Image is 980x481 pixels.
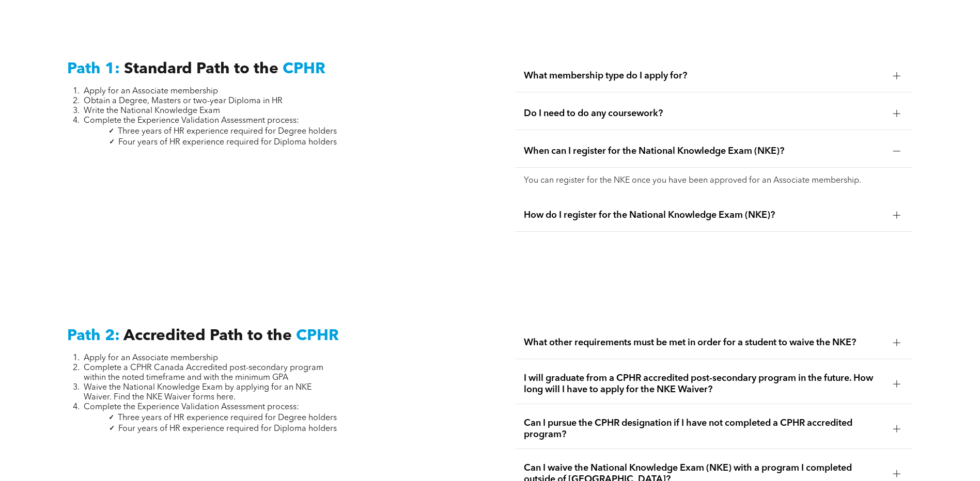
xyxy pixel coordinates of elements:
[123,328,292,344] span: Accredited Path to the
[524,210,885,221] span: How do I register for the National Knowledge Exam (NKE)?
[118,138,337,147] span: Four years of HR experience required for Diploma holders
[524,108,885,119] span: Do I need to do any coursework?
[124,61,278,77] span: Standard Path to the
[524,70,885,82] span: What membership type do I apply for?
[84,107,220,115] span: Write the National Knowledge Exam
[67,328,120,344] span: Path 2:
[283,61,325,77] span: CPHR
[84,354,218,362] span: Apply for an Associate membership
[118,127,337,136] span: Three years of HR experience required for Degree holders
[296,328,339,344] span: CPHR
[524,176,905,186] p: You can register for the NKE once you have been approved for an Associate membership.
[84,117,299,125] span: Complete the Experience Validation Assessment process:
[118,425,337,433] span: Four years of HR experience required for Diploma holders
[118,414,337,422] span: Three years of HR experience required for Degree holders
[84,87,218,95] span: Apply for an Associate membership
[524,418,885,440] span: Can I pursue the CPHR designation if I have not completed a CPHR accredited program?
[524,337,885,348] span: What other requirements must be met in order for a student to waive the NKE?
[524,146,885,157] span: When can I register for the National Knowledge Exam (NKE)?
[84,403,299,411] span: Complete the Experience Validation Assessment process:
[524,373,885,395] span: I will graduate from a CPHR accredited post-secondary program in the future. How long will I have...
[84,364,323,382] span: Complete a CPHR Canada Accredited post-secondary program within the noted timeframe and with the ...
[84,97,283,105] span: Obtain a Degree, Masters or two-year Diploma in HR
[84,383,312,402] span: Waive the National Knowledge Exam by applying for an NKE Waiver. Find the NKE Waiver forms here.
[67,61,120,77] span: Path 1:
